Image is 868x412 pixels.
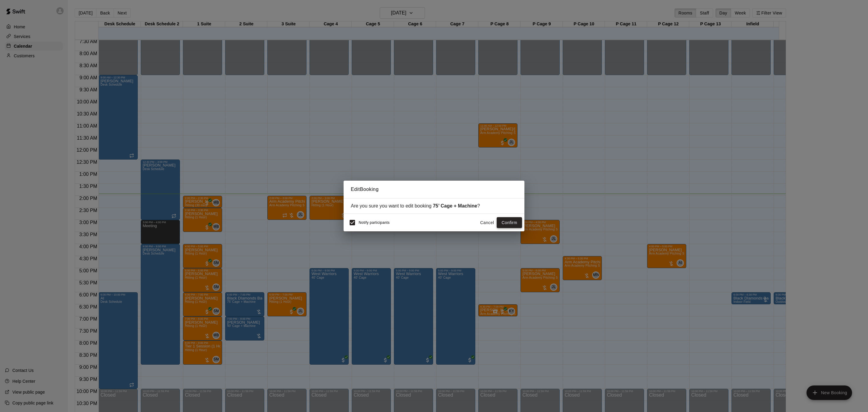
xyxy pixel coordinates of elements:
[497,217,522,228] button: Confirm
[359,220,390,225] span: Notify participants
[477,217,497,228] button: Cancel
[433,203,477,208] strong: 75’ Cage + Machine
[344,181,524,198] h2: Edit Booking
[351,203,517,209] div: Are you sure you want to edit booking ?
